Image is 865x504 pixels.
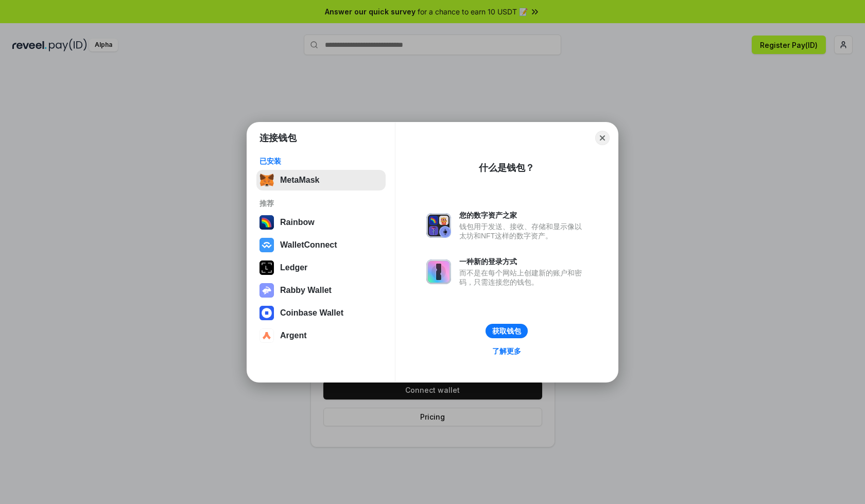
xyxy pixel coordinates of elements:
[256,212,386,233] button: Rainbow
[459,211,587,220] div: 您的数字资产之家
[426,213,451,238] img: svg+xml,%3Csvg%20xmlns%3D%22http%3A%2F%2Fwww.w3.org%2F2000%2Fsvg%22%20fill%3D%22none%22%20viewBox...
[595,131,610,145] button: Close
[280,240,337,250] div: WalletConnect
[256,170,386,190] button: MetaMask
[256,325,386,346] button: Argent
[459,257,587,266] div: 一种新的登录方式
[259,173,274,187] img: svg+xml,%3Csvg%20fill%3D%22none%22%20height%3D%2233%22%20viewBox%3D%220%200%2035%2033%22%20width%...
[459,222,587,240] div: 钱包用于发送、接收、存储和显示像以太坊和NFT这样的数字资产。
[259,328,274,343] img: svg+xml,%3Csvg%20width%3D%2228%22%20height%3D%2228%22%20viewBox%3D%220%200%2028%2028%22%20fill%3D...
[280,308,343,318] div: Coinbase Wallet
[259,306,274,320] img: svg+xml,%3Csvg%20width%3D%2228%22%20height%3D%2228%22%20viewBox%3D%220%200%2028%2028%22%20fill%3D...
[280,331,307,340] div: Argent
[256,257,386,278] button: Ledger
[256,303,386,323] button: Coinbase Wallet
[492,326,521,336] div: 获取钱包
[479,162,534,174] div: 什么是钱包？
[256,280,386,301] button: Rabby Wallet
[459,268,587,287] div: 而不是在每个网站上创建新的账户和密码，只需连接您的钱包。
[492,346,521,356] div: 了解更多
[259,199,383,208] div: 推荐
[259,260,274,275] img: svg+xml,%3Csvg%20xmlns%3D%22http%3A%2F%2Fwww.w3.org%2F2000%2Fsvg%22%20width%3D%2228%22%20height%3...
[259,238,274,252] img: svg+xml,%3Csvg%20width%3D%2228%22%20height%3D%2228%22%20viewBox%3D%220%200%2028%2028%22%20fill%3D...
[259,157,383,166] div: 已安装
[280,218,315,227] div: Rainbow
[280,263,307,272] div: Ledger
[426,259,451,284] img: svg+xml,%3Csvg%20xmlns%3D%22http%3A%2F%2Fwww.w3.org%2F2000%2Fsvg%22%20fill%3D%22none%22%20viewBox...
[256,235,386,255] button: WalletConnect
[259,132,297,144] h1: 连接钱包
[280,286,332,295] div: Rabby Wallet
[486,344,527,358] a: 了解更多
[259,283,274,298] img: svg+xml,%3Csvg%20xmlns%3D%22http%3A%2F%2Fwww.w3.org%2F2000%2Fsvg%22%20fill%3D%22none%22%20viewBox...
[486,324,528,338] button: 获取钱包
[280,176,319,185] div: MetaMask
[259,215,274,230] img: svg+xml,%3Csvg%20width%3D%22120%22%20height%3D%22120%22%20viewBox%3D%220%200%20120%20120%22%20fil...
